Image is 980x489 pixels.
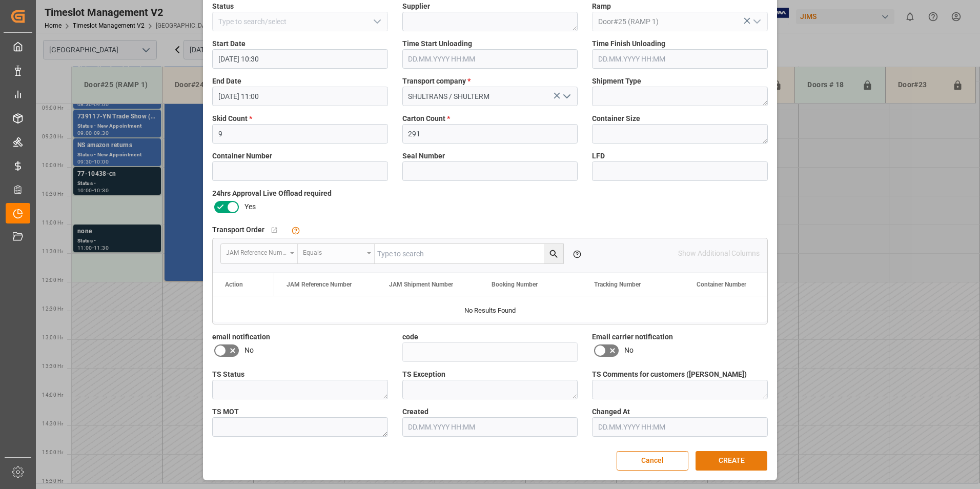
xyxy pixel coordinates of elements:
[402,113,450,124] span: Carton Count
[592,76,641,87] span: Shipment Type
[212,332,270,342] span: email notification
[369,14,384,30] button: open menu
[492,281,538,288] span: Booking Number
[402,1,430,12] span: Supplier
[402,151,445,161] span: Seal Number
[592,417,768,437] input: DD.MM.YYYY HH:MM
[592,1,611,12] span: Ramp
[559,89,574,105] button: open menu
[212,369,244,380] span: TS Status
[212,38,246,49] span: Start Date
[617,451,688,471] button: Cancel
[592,113,640,124] span: Container Size
[244,201,256,212] span: Yes
[389,281,453,288] span: JAM Shipment Number
[225,281,243,288] div: Action
[402,332,418,342] span: code
[212,1,234,12] span: Status
[402,38,472,49] span: Time Start Unloading
[592,369,747,380] span: TS Comments for customers ([PERSON_NAME])
[402,406,428,417] span: Created
[287,281,352,288] span: JAM Reference Number
[592,332,673,342] span: Email carrier notification
[592,49,768,69] input: DD.MM.YYYY HH:MM
[696,451,767,471] button: CREATE
[303,246,363,257] div: Equals
[402,417,578,437] input: DD.MM.YYYY HH:MM
[212,406,239,417] span: TS MOT
[298,244,375,263] button: open menu
[748,14,764,30] button: open menu
[592,406,630,417] span: Changed At
[212,76,241,87] span: End Date
[402,369,445,380] span: TS Exception
[697,281,746,288] span: Container Number
[544,244,563,263] button: search button
[212,113,252,124] span: Skid Count
[212,49,388,69] input: DD.MM.YYYY HH:MM
[212,188,332,199] span: 24hrs Approval Live Offload required
[212,151,272,161] span: Container Number
[402,49,578,69] input: DD.MM.YYYY HH:MM
[212,12,388,31] input: Type to search/select
[221,244,298,263] button: open menu
[592,151,605,161] span: LFD
[212,225,264,235] span: Transport Order
[592,12,768,31] input: Type to search/select
[212,87,388,106] input: DD.MM.YYYY HH:MM
[592,38,665,49] span: Time Finish Unloading
[375,244,563,263] input: Type to search
[594,281,641,288] span: Tracking Number
[402,76,471,87] span: Transport company
[244,345,254,356] span: No
[624,345,634,356] span: No
[226,246,287,257] div: JAM Reference Number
